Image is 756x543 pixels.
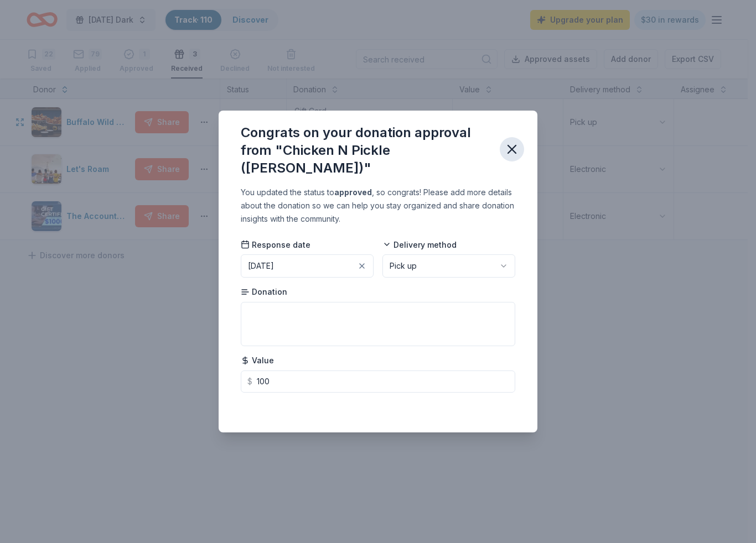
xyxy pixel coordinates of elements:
[382,239,457,250] span: Delivery method
[248,259,274,273] div: [DATE]
[241,124,491,177] div: Congrats on your donation approval from "Chicken N Pickle ([PERSON_NAME])"
[334,187,372,197] b: approved
[241,186,515,226] div: You updated the status to , so congrats! Please add more details about the donation so we can hel...
[241,254,374,278] button: [DATE]
[241,286,287,297] span: Donation
[241,355,274,366] span: Value
[241,239,310,250] span: Response date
